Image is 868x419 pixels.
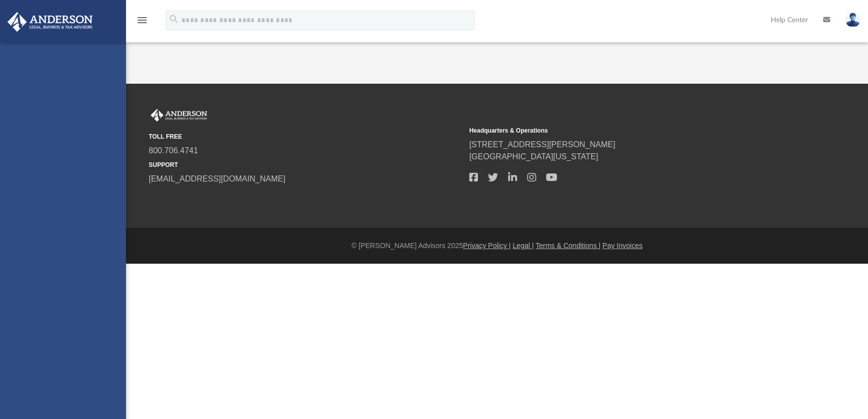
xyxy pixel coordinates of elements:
img: User Pic [845,13,860,27]
a: Privacy Policy | [463,242,511,250]
a: [EMAIL_ADDRESS][DOMAIN_NAME] [149,174,285,183]
a: [STREET_ADDRESS][PERSON_NAME] [469,140,615,149]
i: search [168,14,179,25]
small: Headquarters & Operations [469,126,783,135]
small: SUPPORT [149,160,462,169]
i: menu [136,14,148,26]
a: Pay Invoices [602,242,642,250]
a: menu [136,19,148,26]
img: Anderson Advisors Platinum Portal [5,12,96,32]
div: © [PERSON_NAME] Advisors 2025 [126,241,868,251]
img: Anderson Advisors Platinum Portal [149,109,209,122]
a: Terms & Conditions | [536,242,601,250]
a: Legal | [513,242,534,250]
a: 800.706.4741 [149,146,198,155]
a: [GEOGRAPHIC_DATA][US_STATE] [469,152,598,161]
small: TOLL FREE [149,132,462,141]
